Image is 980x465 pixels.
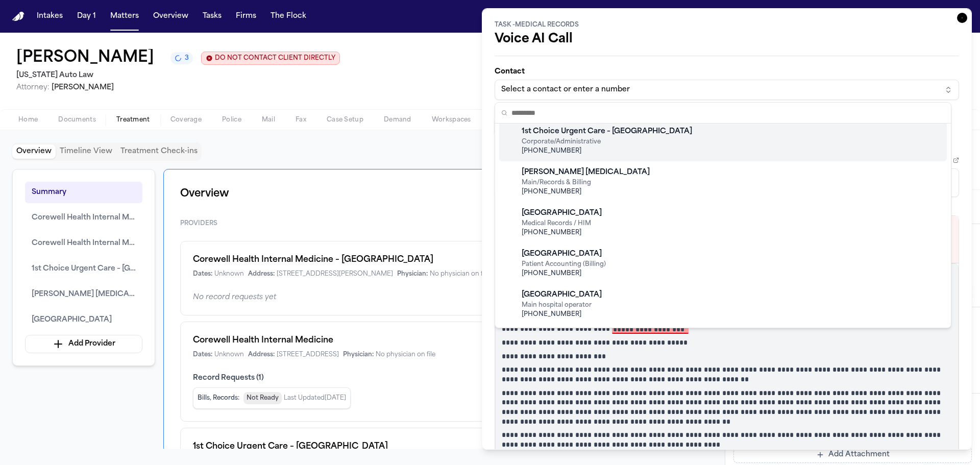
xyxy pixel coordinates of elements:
[522,270,606,278] span: [PHONE_NUMBER]
[522,179,650,187] span: Main/Records & Billing
[522,310,602,319] span: [PHONE_NUMBER]
[522,219,602,228] span: Medical Records / HIM
[522,188,650,196] span: [PHONE_NUMBER]
[522,127,692,137] div: 1st Choice Urgent Care – [GEOGRAPHIC_DATA]
[522,167,650,178] div: [PERSON_NAME] [MEDICAL_DATA]
[522,229,602,237] span: [PHONE_NUMBER]
[522,208,602,218] div: [GEOGRAPHIC_DATA]
[522,138,692,146] span: Corporate/Administrative
[522,290,602,300] div: [GEOGRAPHIC_DATA]
[522,301,602,309] span: Main hospital operator
[522,249,606,259] div: [GEOGRAPHIC_DATA]
[495,124,951,328] div: Suggestions
[522,260,606,268] span: Patient Accounting (Billing)
[522,147,692,155] span: [PHONE_NUMBER]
